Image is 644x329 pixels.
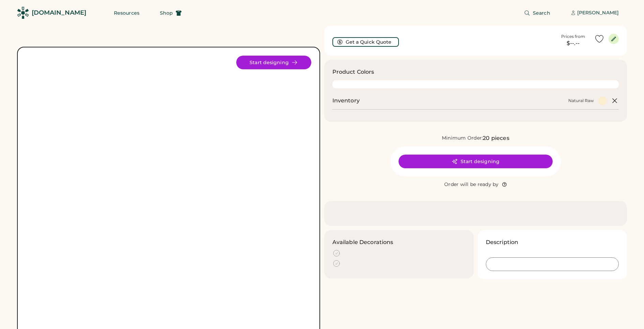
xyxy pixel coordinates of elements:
[483,134,509,142] div: 20 pieces
[561,34,585,39] div: Prices from
[160,11,173,15] span: Shop
[442,135,483,142] div: Minimum Order:
[332,37,399,47] button: Get a Quick Quote
[486,238,519,246] h3: Description
[152,6,190,20] button: Shop
[556,39,590,47] div: $--.--
[577,10,619,16] div: [PERSON_NAME]
[332,238,393,246] h3: Available Decorations
[568,98,594,103] div: Natural Raw
[32,9,86,17] div: [DOMAIN_NAME]
[106,6,148,20] button: Resources
[17,7,29,19] img: Rendered Logo - Screens
[332,68,374,76] h3: Product Colors
[533,11,550,15] span: Search
[332,97,360,105] h2: Inventory
[516,6,558,20] button: Search
[399,155,553,168] button: Start designing
[236,56,311,69] button: Start designing
[444,181,499,188] div: Order will be ready by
